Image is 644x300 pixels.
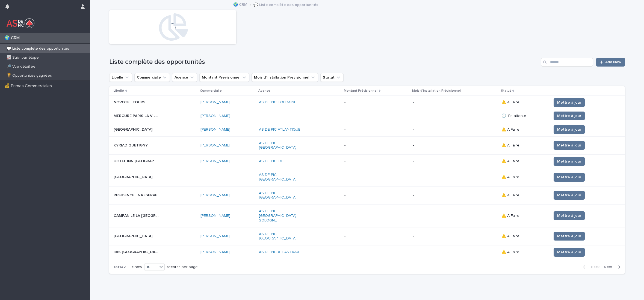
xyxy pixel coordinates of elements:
[344,233,347,239] p: -
[109,123,625,136] tr: [GEOGRAPHIC_DATA][GEOGRAPHIC_DATA] [PERSON_NAME] AS DE PIC ATLANTIQUE -- -⚠️ A FaireMettre à jour
[413,159,458,164] p: -
[501,214,547,218] p: ⚠️ A Faire
[557,250,581,255] span: Mettre à jour
[554,125,585,134] button: Mettre à jour
[200,114,230,118] a: [PERSON_NAME]
[259,232,305,241] a: AS DE PIC [GEOGRAPHIC_DATA]
[200,193,230,198] a: [PERSON_NAME]
[501,88,511,94] p: Statut
[413,143,458,148] p: -
[501,114,547,118] p: 🕘 En attente
[109,58,539,66] h1: Liste complète des opportunités
[557,113,581,119] span: Mettre à jour
[413,234,458,239] p: -
[259,250,300,254] a: AS DE PIC ATLANTIQUE
[200,88,222,94] p: Commercial.e
[579,265,602,269] button: Back
[604,265,616,269] span: Next
[109,155,625,168] tr: HOTEL INN [GEOGRAPHIC_DATA]HOTEL INN [GEOGRAPHIC_DATA] [PERSON_NAME] AS DE PIC IDF -- -⚠️ A Faire...
[233,1,247,7] a: 🌍 CRM
[554,173,585,182] button: Mettre à jour
[344,192,347,198] p: -
[557,127,581,132] span: Mettre à jour
[501,100,547,105] p: ⚠️ A Faire
[501,175,547,179] p: ⚠️ A Faire
[344,113,347,118] p: -
[114,212,160,218] p: CAMPANILE LA CHAPELLE SAINT MESMIN
[114,174,153,179] p: HOTEL COURTYARD MARRIOTT MONTPELLIER
[109,186,625,205] tr: RESIDENCE LA RESERVERESIDENCE LA RESERVE [PERSON_NAME] AS DE PIC [GEOGRAPHIC_DATA] -- -⚠️ A Faire...
[259,159,283,164] a: AS DE PIC IDF
[413,175,458,179] p: -
[109,136,625,155] tr: KYRIAD QUETIGNYKYRIAD QUETIGNY [PERSON_NAME] AS DE PIC [GEOGRAPHIC_DATA] -- -⚠️ A FaireMettre à jour
[501,159,547,164] p: ⚠️ A Faire
[344,212,347,218] p: -
[605,60,621,64] span: Add New
[200,143,230,148] a: [PERSON_NAME]
[2,46,73,51] p: 💬 Liste complète des opportunités
[602,265,625,269] button: Next
[413,214,458,218] p: -
[413,193,458,198] p: -
[412,88,461,94] p: Mois d'installation Prévisionnel
[259,191,305,200] a: AS DE PIC [GEOGRAPHIC_DATA]
[413,250,458,254] p: -
[554,157,585,166] button: Mettre à jour
[554,211,585,220] button: Mettre à jour
[114,126,153,132] p: [GEOGRAPHIC_DATA]
[557,159,581,164] span: Mettre à jour
[109,245,625,259] tr: IBIS [GEOGRAPHIC_DATA]IBIS [GEOGRAPHIC_DATA] [PERSON_NAME] AS DE PIC ATLANTIQUE -- -⚠️ A FaireMet...
[109,109,625,123] tr: MERCURE PARIS LA VILLETTEMERCURE PARIS LA VILLETTE [PERSON_NAME] --- -🕘 En attenteMettre à jour
[253,1,318,7] p: 💬 Liste complète des opportunités
[2,73,56,78] p: 🏆 Opportunités gagnées
[200,175,246,179] p: -
[167,265,198,269] p: records per page
[259,141,305,150] a: AS DE PIC [GEOGRAPHIC_DATA]
[109,227,625,245] tr: [GEOGRAPHIC_DATA][GEOGRAPHIC_DATA] [PERSON_NAME] AS DE PIC [GEOGRAPHIC_DATA] -- -⚠️ A FaireMettre...
[413,100,458,105] p: -
[200,127,230,132] a: [PERSON_NAME]
[259,127,300,132] a: AS DE PIC ATLANTIQUE
[109,73,132,82] button: Libellé
[501,234,547,239] p: ⚠️ A Faire
[134,73,170,82] button: Commercial.e
[259,100,296,105] a: AS DE PIC TOURAINE
[2,55,43,60] p: 📈 Suivi par étape
[200,250,230,254] a: [PERSON_NAME]
[501,193,547,198] p: ⚠️ A Faire
[501,250,547,254] p: ⚠️ A Faire
[554,141,585,150] button: Mettre à jour
[557,233,581,239] span: Mettre à jour
[413,127,458,132] p: -
[200,159,230,164] a: [PERSON_NAME]
[344,99,347,105] p: -
[501,127,547,132] p: ⚠️ A Faire
[344,249,347,254] p: -
[344,158,347,164] p: -
[4,18,37,29] img: 8QzHk79pQR6Ku3rSoQTR
[557,193,581,198] span: Mettre à jour
[114,249,160,254] p: IBIS [GEOGRAPHIC_DATA]
[109,260,130,274] p: 1 of 142
[557,175,581,180] span: Mettre à jour
[200,100,230,105] a: [PERSON_NAME]
[109,96,625,109] tr: NOVOTEL TOURSNOVOTEL TOURS [PERSON_NAME] AS DE PIC TOURAINE -- -⚠️ A FaireMettre à jour
[554,191,585,200] button: Mettre à jour
[344,88,377,94] p: Montant Prévisionnel
[541,58,593,67] input: Search
[144,264,158,270] div: 10
[588,265,599,269] span: Back
[554,98,585,107] button: Mettre à jour
[320,73,344,82] button: Statut
[109,205,625,227] tr: CAMPANILE LA [GEOGRAPHIC_DATA]CAMPANILE LA [GEOGRAPHIC_DATA] [PERSON_NAME] AS DE PIC [GEOGRAPHIC_...
[114,99,147,105] p: NOVOTEL TOURS
[554,112,585,120] button: Mettre à jour
[259,209,305,223] a: AS DE PIC [GEOGRAPHIC_DATA] SOLOGNE
[554,232,585,241] button: Mettre à jour
[199,73,249,82] button: Montant Prévisionnel
[557,100,581,105] span: Mettre à jour
[501,143,547,148] p: ⚠️ A Faire
[413,114,458,118] p: -
[114,88,124,94] p: Libellé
